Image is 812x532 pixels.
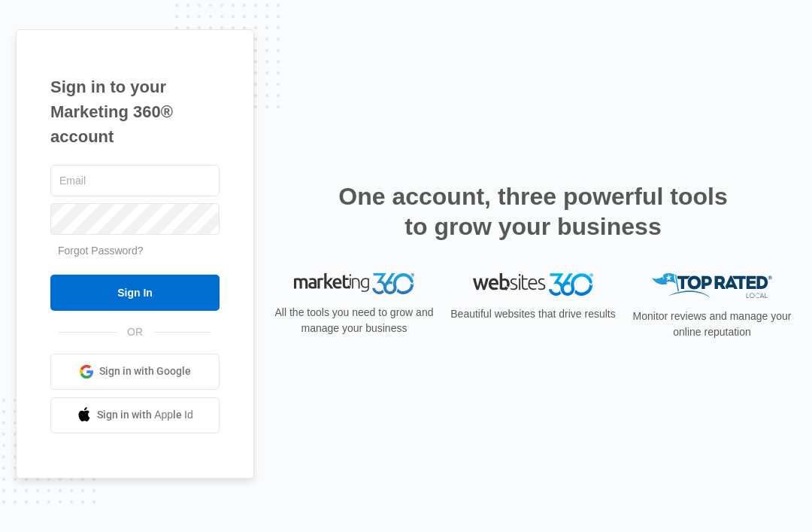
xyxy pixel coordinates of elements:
[97,407,193,423] span: Sign in with Apple Id
[50,165,220,196] input: Email
[334,181,732,242] h2: One account, three powerful tools to grow your business
[117,324,153,340] span: OR
[449,306,617,322] p: Beautiful websites that drive results
[50,354,220,390] a: Sign in with Google
[473,273,593,295] img: Websites 360
[58,245,144,257] a: Forgot Password?
[294,273,414,294] img: Marketing 360
[50,74,220,149] h1: Sign in to your Marketing 360® account
[99,363,191,379] span: Sign in with Google
[652,273,772,298] img: Top Rated Local
[628,309,796,340] p: Monitor reviews and manage your online reputation
[50,397,220,433] a: Sign in with Apple Id
[50,275,220,311] input: Sign In
[270,305,438,336] p: All the tools you need to grow and manage your business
